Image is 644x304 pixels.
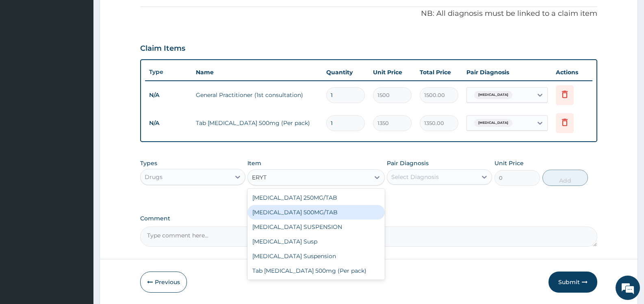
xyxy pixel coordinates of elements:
[247,249,384,263] div: [MEDICAL_DATA] Suspension
[42,45,137,56] div: Chat with us now
[247,159,261,167] label: Item
[145,173,163,181] div: Drugs
[140,215,597,222] label: Comment
[391,173,439,181] div: Select Diagnosis
[369,64,416,80] th: Unit Price
[494,159,524,167] label: Unit Price
[140,272,187,293] button: Previous
[542,170,588,186] button: Add
[145,116,192,131] td: N/A
[416,64,462,80] th: Total Price
[387,159,429,167] label: Pair Diagnosis
[4,211,155,239] textarea: Type your message and hit 'Enter'
[145,88,192,103] td: N/A
[462,64,552,80] th: Pair Diagnosis
[145,65,192,80] th: Type
[133,4,153,24] div: Minimize live chat window
[15,41,33,61] img: d_794563401_company_1708531726252_794563401
[549,272,597,293] button: Submit
[192,115,322,131] td: Tab [MEDICAL_DATA] 500mg (Per pack)
[247,220,384,234] div: [MEDICAL_DATA] SUSPENSION
[474,91,512,99] span: [MEDICAL_DATA]
[247,205,384,220] div: [MEDICAL_DATA] 500MG/TAB
[192,87,322,103] td: General Practitioner (1st consultation)
[47,97,112,179] span: We're online!
[322,64,369,80] th: Quantity
[140,9,597,19] p: NB: All diagnosis must be linked to a claim item
[140,160,157,167] label: Types
[247,190,384,205] div: [MEDICAL_DATA] 250MG/TAB
[247,263,384,278] div: Tab [MEDICAL_DATA] 500mg (Per pack)
[192,64,322,80] th: Name
[140,44,185,53] h3: Claim Items
[247,234,384,249] div: [MEDICAL_DATA] Susp
[474,119,512,127] span: [MEDICAL_DATA]
[552,64,592,80] th: Actions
